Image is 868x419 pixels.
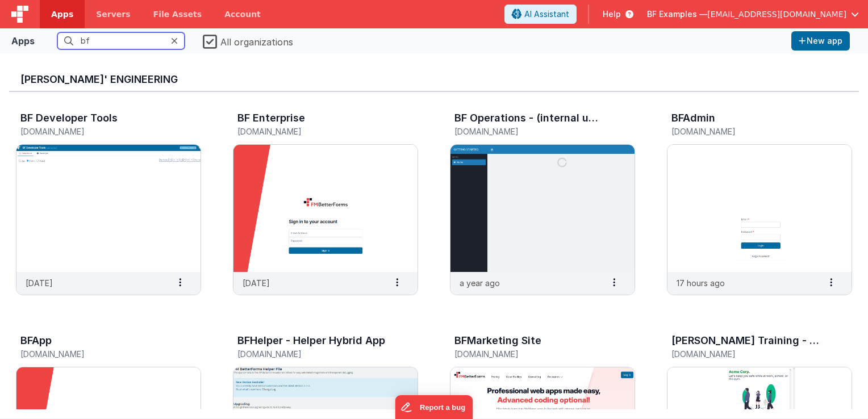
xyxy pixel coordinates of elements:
h3: BFHelper - Helper Hybrid App [237,335,385,346]
span: File Assets [153,9,202,20]
label: All organizations [203,33,293,49]
h5: [DOMAIN_NAME] [20,127,173,136]
h3: BF Developer Tools [20,112,118,124]
h5: [DOMAIN_NAME] [237,350,390,358]
span: Help [603,9,621,20]
h3: BF Enterprise [237,112,305,124]
button: BF Examples — [EMAIL_ADDRESS][DOMAIN_NAME] [647,9,859,20]
h5: [DOMAIN_NAME] [237,127,390,136]
span: Servers [96,9,130,20]
h3: [PERSON_NAME]' Engineering [20,74,848,85]
h5: [DOMAIN_NAME] [671,350,824,358]
h5: [DOMAIN_NAME] [20,350,173,358]
span: [EMAIL_ADDRESS][DOMAIN_NAME] [707,9,846,20]
h5: [DOMAIN_NAME] [454,350,607,358]
span: Apps [51,9,73,20]
p: [DATE] [26,277,53,289]
p: [DATE] [243,277,270,289]
span: BF Examples — [647,9,707,20]
h3: BF Operations - (internal use) [454,112,603,124]
input: Search apps [57,32,185,49]
h3: BFMarketing Site [454,335,541,346]
h5: [DOMAIN_NAME] [454,127,607,136]
button: New app [791,31,850,51]
button: AI Assistant [504,5,577,24]
iframe: Marker.io feedback button [395,395,473,419]
p: a year ago [460,277,500,289]
h5: [DOMAIN_NAME] [671,127,824,136]
h3: BFAdmin [671,112,715,124]
p: 17 hours ago [677,277,725,289]
div: Apps [11,34,35,48]
span: AI Assistant [524,9,569,20]
h3: [PERSON_NAME] Training - BF [671,335,820,346]
h3: BFApp [20,335,52,346]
